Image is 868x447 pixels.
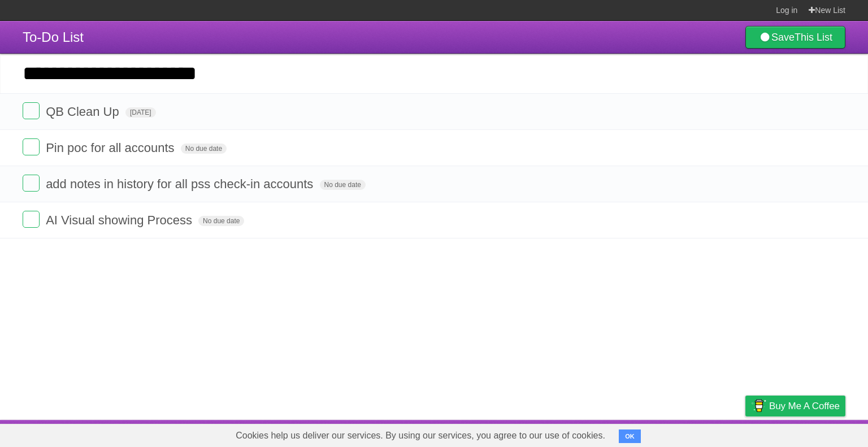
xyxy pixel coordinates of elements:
[46,177,316,191] span: add notes in history for all pss check-in accounts
[23,211,40,228] label: Done
[198,216,244,226] span: No due date
[23,175,40,192] label: Done
[769,396,840,416] span: Buy me a coffee
[745,396,845,416] a: Buy me a coffee
[46,141,177,155] span: Pin poc for all accounts
[774,423,845,444] a: Suggest a feature
[23,102,40,119] label: Done
[46,105,122,119] span: QB Clean Up
[320,180,366,190] span: No due date
[619,429,641,443] button: OK
[745,26,845,49] a: SaveThis List
[224,424,617,447] span: Cookies help us deliver our services. By using our services, you agree to our use of cookies.
[125,107,156,118] span: [DATE]
[632,423,678,444] a: Developers
[795,32,832,43] b: This List
[751,396,766,415] img: Buy me a coffee
[181,144,227,154] span: No due date
[23,29,84,45] span: To-Do List
[595,423,619,444] a: About
[23,138,40,155] label: Done
[692,423,717,444] a: Terms
[46,213,195,227] span: AI Visual showing Process
[731,423,760,444] a: Privacy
